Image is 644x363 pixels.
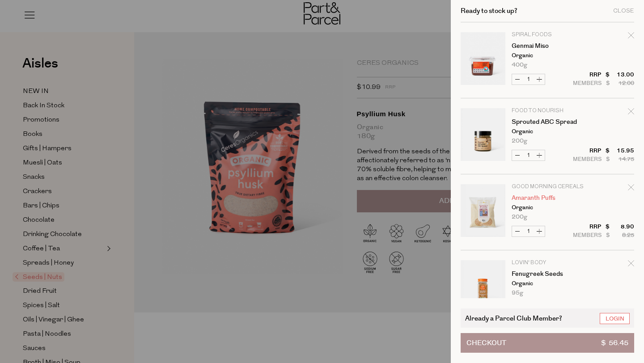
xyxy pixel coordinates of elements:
[512,43,581,49] a: Genmai Miso
[465,313,562,323] span: Already a Parcel Club Member?
[512,138,527,144] span: 200g
[512,108,581,114] p: Food to Nourish
[628,259,634,271] div: Remove Fenugreek Seeds
[601,333,628,352] span: $ 56.45
[512,271,581,277] a: Fenugreek Seeds
[523,74,534,84] input: QTY Genmai Miso
[512,32,581,38] p: Spiral Foods
[466,333,506,352] span: Checkout
[461,333,634,353] button: Checkout$ 56.45
[512,214,527,220] span: 200g
[628,107,634,119] div: Remove Sprouted ABC Spread
[512,195,581,201] a: Amaranth Puffs
[512,281,581,287] p: Organic
[512,129,581,135] p: Organic
[512,205,581,211] p: Organic
[600,313,630,324] a: Login
[523,226,534,236] input: QTY Amaranth Puffs
[512,119,581,125] a: Sprouted ABC Spread
[628,183,634,195] div: Remove Amaranth Puffs
[461,8,517,14] h2: Ready to stock up?
[523,150,534,160] input: QTY Sprouted ABC Spread
[512,184,581,190] p: Good Morning Cereals
[512,62,527,68] span: 400g
[613,8,634,14] div: Close
[628,31,634,43] div: Remove Genmai Miso
[512,290,523,296] span: 95g
[512,260,581,266] p: Lovin' Body
[512,53,581,59] p: Organic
